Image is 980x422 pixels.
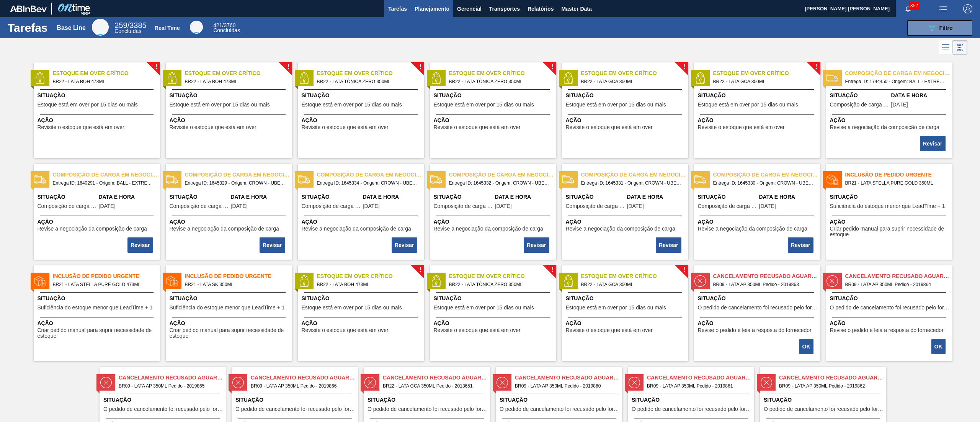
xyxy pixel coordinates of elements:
[155,64,157,70] span: !
[551,267,554,273] span: !
[430,72,442,84] img: status
[698,218,818,226] span: Ação
[713,179,814,187] span: Entrega ID: 1645330 - Origem: CROWN - UBERABA - Destino: BR22
[581,179,682,187] span: Entrega ID: 1645331 - Origem: CROWN - UBERABA - Destino: BR22
[581,272,688,280] span: Estoque em Over Crítico
[100,377,112,388] img: status
[383,382,484,390] span: BR22 - LATA GCA 350ML Pedido - 2013651
[713,171,820,179] span: Composição de carga em negociação
[235,406,356,412] span: O pedido de cancelamento foi recusado pelo fornecedor.
[495,193,554,201] span: Data e Hora
[845,179,946,187] span: BR21 - LATA STELLA PURE GOLD 350ML
[38,203,97,209] span: Composição de carga em negociação
[430,275,442,287] img: status
[698,124,785,130] span: Revisite o estoque que está em over
[581,77,682,86] span: BR22 - LATA GCA 350ML
[185,77,286,86] span: BR22 - LATA BOH 473ML
[383,374,490,382] span: Cancelamento Recusado Aguardando Ciência
[430,174,442,185] img: status
[830,319,951,327] span: Ação
[302,124,389,130] span: Revisite o estoque que está em over
[38,92,158,100] span: Situação
[38,327,158,339] span: Criar pedido manual para suprir necessidade de estoque
[57,25,86,31] div: Base Line
[627,193,686,201] span: Data e Hora
[457,4,482,13] span: Gerencial
[434,319,554,327] span: Ação
[939,4,948,13] img: userActions
[235,396,356,404] span: Situação
[302,294,422,303] span: Situação
[434,294,554,303] span: Situação
[8,23,48,32] h1: Tarefas
[931,339,946,354] button: OK
[932,338,946,355] div: Completar tarefa: 29914208
[170,92,290,100] span: Situação
[119,382,220,390] span: BR09 - LATA AP 350ML Pedido - 2019865
[260,237,285,253] button: Revisar
[298,174,310,185] img: status
[779,374,886,382] span: Cancelamento Recusado Aguardando Ciência
[103,396,224,404] span: Situação
[92,19,109,36] div: Base Line
[53,280,154,289] span: BR21 - LATA STELLA PURE GOLD 473ML
[170,102,270,108] span: Estoque está em over por 15 dias ou mais
[53,77,154,86] span: BR22 - LATA BOH 473ML
[114,21,127,29] span: 259
[629,377,640,388] img: status
[415,4,449,13] span: Planejamento
[155,25,180,31] div: Real Time
[38,294,158,303] span: Situação
[759,193,818,201] span: Data e Hora
[845,171,952,179] span: Inclusão de Pedido Urgente
[963,4,972,13] img: Logout
[524,237,550,254] div: Completar tarefa: 29913571
[694,275,706,287] img: status
[759,203,776,209] span: 04/12/2024,
[170,218,290,226] span: Ação
[566,203,625,209] span: Composição de carga em negociação
[53,69,160,77] span: Estoque em Over Crítico
[114,22,146,34] div: Base Line
[698,102,798,108] span: Estoque está em over por 15 dias ou mais
[830,327,944,333] span: Revise o pedido e leia a resposta do fornecedor
[561,4,591,13] span: Master Data
[302,305,402,311] span: Estoque está em over por 15 dias ou mais
[566,102,666,108] span: Estoque está em over por 15 dias ou mais
[581,280,682,289] span: BR22 - LATA GCA 350ML
[166,174,178,185] img: status
[566,327,653,333] span: Revisite o estoque que está em over
[434,218,554,226] span: Ação
[551,64,554,70] span: !
[656,237,681,253] button: Revisar
[845,272,952,280] span: Cancelamento Recusado Aguardando Ciência
[103,406,224,412] span: O pedido de cancelamento foi recusado pelo fornecedor.
[302,226,411,232] span: Revise a negociação da composição de carga
[302,327,389,333] span: Revisite o estoque que está em over
[713,280,814,289] span: BR09 - LATA AP 350ML Pedido - 2019863
[34,174,46,185] img: status
[170,116,290,124] span: Ação
[566,193,625,201] span: Situação
[939,40,953,55] div: Visão em Lista
[632,406,752,412] span: O pedido de cancelamento foi recusado pelo fornecedor.
[845,280,946,289] span: BR09 - LATA AP 350ML Pedido - 2019864
[10,5,47,12] img: TNhmsLtSVTkK8tSr43FrP2fwEKptu5GPRR3wAAAABJRU5ErkJggg==
[489,4,520,13] span: Transportes
[434,102,534,108] span: Estoque está em over por 15 dias ou mais
[38,319,158,327] span: Ação
[761,377,772,388] img: status
[170,327,290,339] span: Criar pedido manual para suprir necessidade de estoque
[939,25,953,31] span: Filtro
[213,27,240,33] span: Concluídas
[830,294,951,303] span: Situação
[830,116,951,124] span: Ação
[657,237,682,254] div: Completar tarefa: 29913572
[166,72,178,84] img: status
[185,179,286,187] span: Entrega ID: 1645329 - Origem: CROWN - UBERABA - Destino: BR22
[38,305,153,311] span: Suficiência do estoque menor que LeadTime + 1
[788,237,813,253] button: Revisar
[830,218,951,226] span: Ação
[698,193,757,201] span: Situação
[891,102,908,108] span: 23/04/2025,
